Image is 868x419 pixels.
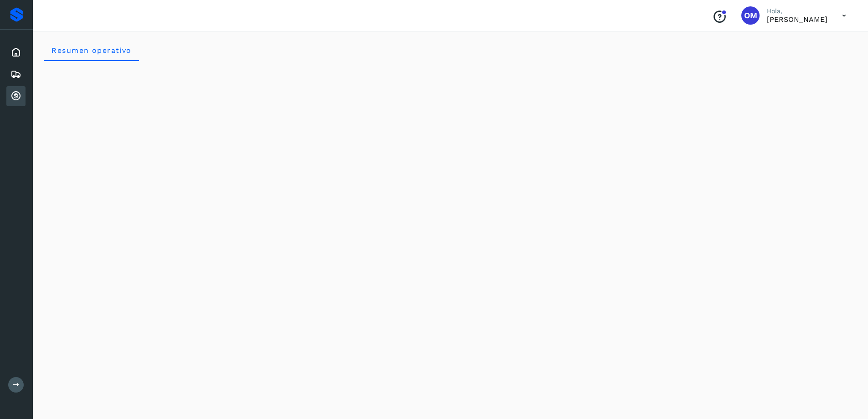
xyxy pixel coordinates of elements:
[6,86,26,106] div: Cuentas por cobrar
[51,46,132,55] span: Resumen operativo
[767,7,827,15] p: Hola,
[767,15,827,24] p: OZIEL MATA MURO
[6,42,26,62] div: Inicio
[6,64,26,84] div: Embarques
